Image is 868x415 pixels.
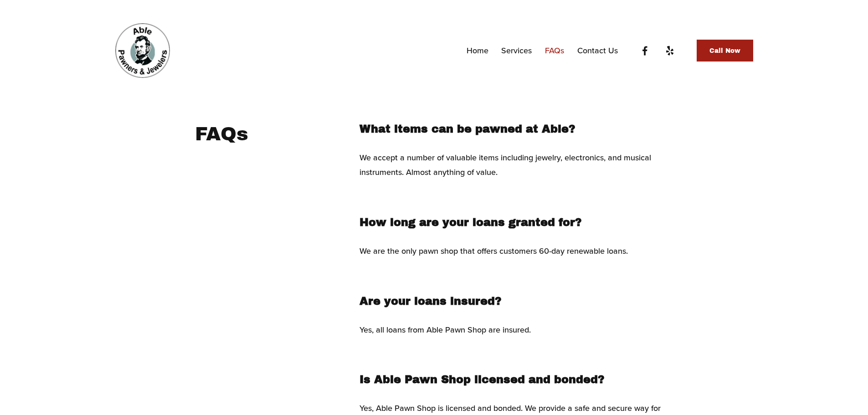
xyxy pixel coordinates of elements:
[360,323,673,337] p: Yes, all loans from Able Pawn Shop are insured.
[501,42,532,59] a: Services
[195,122,344,147] h2: FAQs
[577,42,618,59] a: Contact Us
[664,45,675,56] a: Yelp
[545,42,564,59] a: FAQs
[360,244,673,258] p: We are the only pawn shop that offers customers 60-day renewable loans.
[360,216,582,228] strong: How long are your loans granted for?
[360,150,673,180] p: We accept a number of valuable items including jewelry, electronics, and musical instruments. Alm...
[115,23,170,78] img: Able Pawn Shop
[360,123,575,135] strong: What items can be pawned at Able?
[360,374,605,385] strong: Is Able Pawn Shop licensed and bonded?
[360,295,502,307] strong: Are your loans insured?
[639,45,651,56] a: Facebook
[467,42,488,59] a: Home
[697,40,753,61] a: Call Now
